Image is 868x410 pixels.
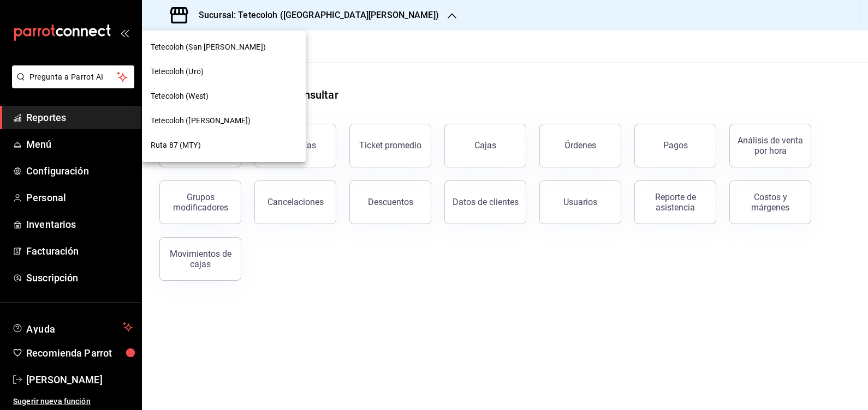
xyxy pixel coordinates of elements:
span: Tetecoloh ([PERSON_NAME]) [151,115,251,126]
div: Tetecoloh (San [PERSON_NAME]) [142,35,306,59]
div: Tetecoloh (Uro) [142,59,306,84]
span: Ruta 87 (MTY) [151,140,201,151]
div: Tetecoloh (West) [142,84,306,108]
span: Tetecoloh (West) [151,91,209,102]
span: Tetecoloh (San [PERSON_NAME]) [151,41,266,53]
span: Tetecoloh (Uro) [151,66,204,77]
div: Tetecoloh ([PERSON_NAME]) [142,108,306,133]
div: Ruta 87 (MTY) [142,133,306,158]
